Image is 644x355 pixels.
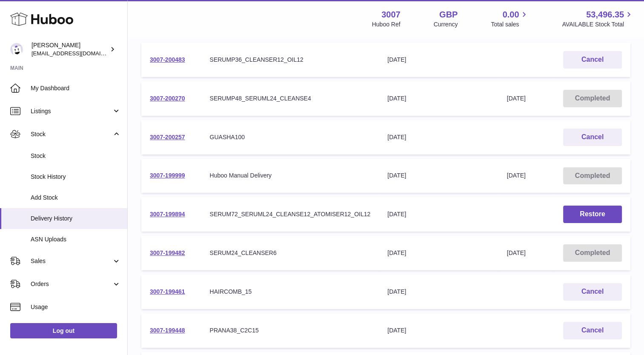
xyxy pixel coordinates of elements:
img: bevmay@maysama.com [10,43,23,56]
a: 3007-199999 [150,172,185,179]
a: 3007-199894 [150,211,185,218]
div: GUASHA100 [210,133,371,141]
div: SERUMP48_SERUML24_CLEANSE4 [210,94,371,103]
span: [DATE] [507,249,526,256]
span: Stock [31,152,121,160]
div: HAIRCOMB_15 [210,288,371,296]
div: [DATE] [387,210,489,218]
a: 53,496.35 AVAILABLE Stock Total [562,9,634,29]
span: Orders [31,280,112,288]
button: Restore [563,206,622,223]
div: [DATE] [387,172,489,180]
a: 3007-199448 [150,327,185,334]
span: [DATE] [507,95,526,102]
button: Cancel [563,283,622,301]
a: 3007-200483 [150,56,185,63]
div: [DATE] [387,133,489,141]
span: 53,496.35 [586,9,624,20]
span: AVAILABLE Stock Total [562,20,634,29]
div: [PERSON_NAME] [31,41,108,57]
span: My Dashboard [31,84,121,92]
div: Currency [434,20,458,29]
div: [DATE] [387,94,489,103]
div: [DATE] [387,56,489,64]
button: Cancel [563,129,622,146]
button: Cancel [563,322,622,339]
a: 3007-200257 [150,134,185,140]
span: Stock History [31,173,121,181]
div: [DATE] [387,326,489,335]
button: Cancel [563,51,622,69]
div: SERUMP36_CLEANSER12_OIL12 [210,56,371,64]
span: Add Stock [31,194,121,202]
span: Total sales [491,20,529,29]
strong: 3007 [381,9,401,20]
div: Huboo Ref [372,20,401,29]
span: Delivery History [31,215,121,223]
div: SERUM24_CLEANSER6 [210,249,371,257]
span: [DATE] [507,172,526,179]
div: SERUM72_SERUML24_CLEANSE12_ATOMISER12_OIL12 [210,210,371,218]
a: Log out [10,323,117,338]
div: PRANA38_C2C15 [210,326,371,335]
a: 0.00 Total sales [491,9,529,29]
a: 3007-199461 [150,288,185,295]
span: Usage [31,303,121,311]
span: Sales [31,257,112,265]
span: ASN Uploads [31,235,121,243]
strong: GBP [439,9,458,20]
span: [EMAIL_ADDRESS][DOMAIN_NAME] [31,50,125,57]
span: Listings [31,107,112,115]
span: 0.00 [503,9,519,20]
a: 3007-199482 [150,249,185,256]
div: [DATE] [387,288,489,296]
span: Stock [31,130,112,138]
a: 3007-200270 [150,95,185,102]
div: Huboo Manual Delivery [210,172,371,180]
div: [DATE] [387,249,489,257]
